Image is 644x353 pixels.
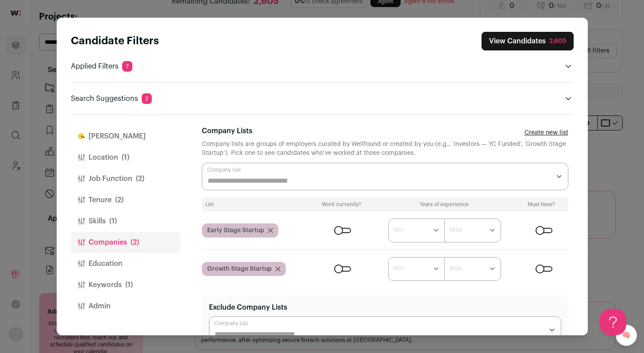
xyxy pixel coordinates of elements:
button: Keywords(1) [71,274,181,295]
p: Applied Filters [71,61,132,72]
span: (1) [109,216,117,226]
span: (1) [122,152,129,163]
button: Open applied filters [563,61,574,72]
button: [PERSON_NAME] [71,126,181,147]
span: Growth Stage Startup [207,265,272,273]
div: Years of experience [378,201,511,208]
button: Job Function(2) [71,168,181,189]
label: Company Lists [202,126,252,136]
a: 🧠 [616,325,637,346]
button: Education [71,253,181,274]
p: Search Suggestions [71,93,152,104]
a: Create new list [524,128,568,137]
button: Close search preferences [482,32,574,50]
strong: Candidate Filters [71,36,159,46]
button: Location(1) [71,147,181,168]
span: 7 [122,61,132,72]
div: 2,605 [549,37,566,46]
span: Early Stage Startup [207,226,264,235]
button: Skills(1) [71,211,181,232]
iframe: Help Scout Beacon - Open [600,309,626,335]
label: Max [450,226,462,234]
div: Work currently? [312,201,371,208]
button: Admin [71,295,181,317]
span: 2 [142,93,152,104]
button: Companies(2) [71,232,181,253]
span: (1) [125,280,133,290]
div: Must have? [518,201,565,208]
span: (2) [115,195,123,205]
button: Tenure(2) [71,189,181,211]
label: Exclude Company Lists [209,302,287,313]
span: (2) [131,237,139,248]
label: Max [450,264,462,273]
div: List [205,201,305,208]
span: (2) [136,173,144,184]
div: Company lists are groups of employers curated by Wellfound or created by you (e.g., ‘Investors — ... [202,140,568,157]
label: Min [393,226,404,234]
label: Min [393,264,404,273]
